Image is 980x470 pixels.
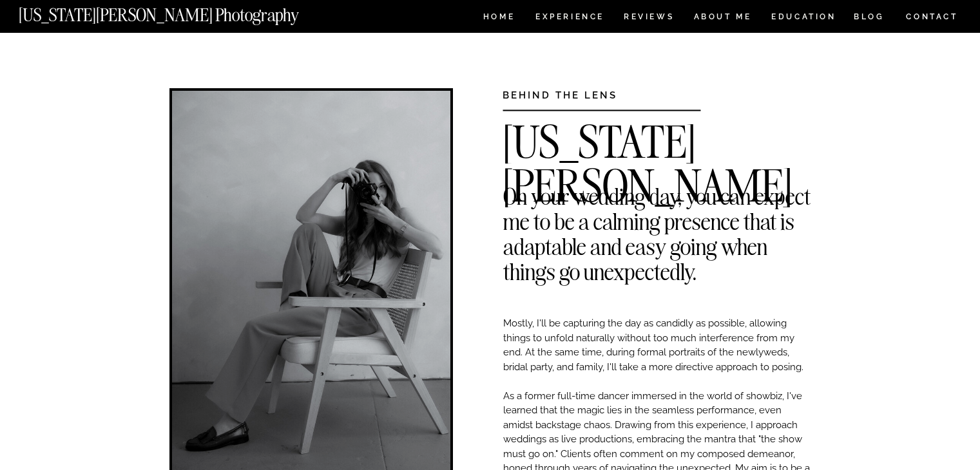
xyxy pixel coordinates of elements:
[624,13,672,24] a: REVIEWS
[503,88,660,98] h3: BEHIND THE LENS
[693,13,752,24] a: ABOUT ME
[770,13,838,24] a: EDUCATION
[535,13,603,24] a: Experience
[503,183,811,203] h2: On your wedding day, you can expect me to be a calming presence that is adaptable and easy going ...
[503,120,811,140] h2: [US_STATE][PERSON_NAME]
[905,10,959,24] a: CONTACT
[19,6,342,17] a: [US_STATE][PERSON_NAME] Photography
[854,13,885,24] a: BLOG
[481,13,517,24] a: HOME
